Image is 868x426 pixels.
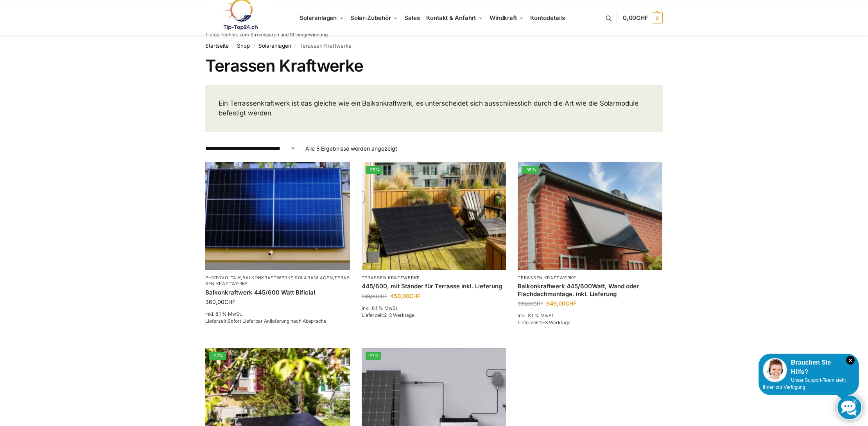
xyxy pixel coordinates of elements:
[205,56,663,75] h1: Terassen Kraftwerke
[636,14,648,22] span: CHF
[518,282,662,298] a: Balkonkraftwerk 445/600Watt, Wand oder Flachdachmontage. inkl. Lieferung
[623,14,648,22] span: 0,00
[362,282,506,290] a: 445/600, mit Ständer für Terrasse inkl. Lieferung
[518,312,662,319] p: inkl. 8,1 % MwSt.
[205,43,229,49] a: Startseite
[205,162,350,270] img: Solaranlage für den kleinen Balkon
[540,320,570,325] span: 2-3 Werktage
[362,162,506,270] img: Solar Panel im edlen Schwarz mit Ständer
[390,293,420,299] bdi: 450,00
[623,6,663,30] a: 0,00CHF 0
[295,275,333,280] a: Solaranlagen
[205,275,241,280] a: Photovoltaik
[347,0,401,36] a: Solar-Zubehör
[377,293,387,299] span: CHF
[652,13,663,23] span: 0
[362,293,387,299] bdi: 599,00
[242,275,293,280] a: Balkonkraftwerke
[518,301,543,307] bdi: 999,00
[518,275,576,280] a: Terassen Kraftwerke
[518,162,662,270] img: Wandbefestigung Solarmodul
[205,36,663,56] nav: Breadcrumb
[219,99,649,119] p: Ein Terrassenkraftwerk ist das gleiche wie ein Balkonkraftwerk, es unterscheidet sich ausschliess...
[546,300,576,307] bdi: 649,00
[530,14,565,22] span: Kontodetails
[486,0,527,36] a: Windkraft
[291,43,299,49] span: /
[362,305,506,312] p: inkl. 8,1 % MwSt.
[518,162,662,270] a: -35%Wandbefestigung Solarmodul
[258,43,291,49] a: Solaranlagen
[533,301,543,307] span: CHF
[763,377,846,390] span: Unser Support-Team steht Ihnen zur Verfügung
[409,293,420,299] span: CHF
[350,14,391,22] span: Solar-Zubehör
[362,312,414,318] span: Lieferzeit:
[404,14,420,22] span: Sales
[205,311,350,318] p: inkl. 8,1 % MwSt.
[426,14,476,22] span: Kontakt & Anfahrt
[362,275,420,280] a: Terassen Kraftwerke
[362,162,506,270] a: -25%Solar Panel im edlen Schwarz mit Ständer
[228,318,326,324] span: Sofort Lieferbar Anlieferung nach Absprache
[205,275,350,287] p: , , ,
[846,356,855,365] i: Schließen
[401,0,423,36] a: Sales
[224,298,235,305] span: CHF
[205,318,326,324] span: Lieferzeit:
[518,320,570,325] span: Lieferzeit:
[250,43,258,49] span: /
[229,43,237,49] span: /
[305,144,397,153] p: Alle 5 Ergebnisse werden angezeigt
[384,312,414,318] span: 2-3 Werktage
[490,14,517,22] span: Windkraft
[205,275,350,286] a: Terassen Kraftwerke
[565,300,576,307] span: CHF
[763,358,787,382] img: Customer service
[527,0,568,36] a: Kontodetails
[205,298,235,305] bdi: 360,00
[205,32,328,37] p: Tiptop Technik zum Stromsparen und Stromgewinnung
[205,144,296,153] select: Shop-Reihenfolge
[237,43,250,49] a: Shop
[763,358,855,377] div: Brauchen Sie Hilfe?
[205,289,350,297] a: Balkonkraftwerk 445/600 Watt Bificial
[423,0,486,36] a: Kontakt & Anfahrt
